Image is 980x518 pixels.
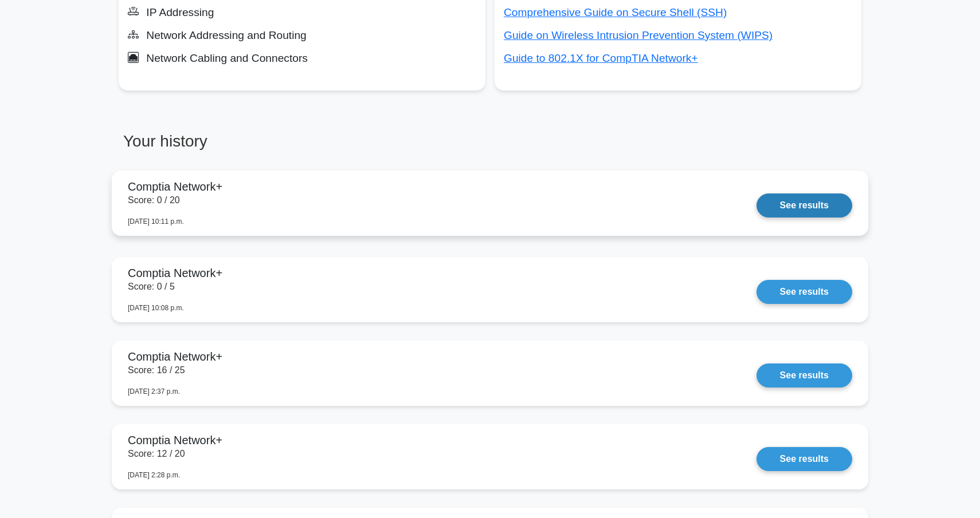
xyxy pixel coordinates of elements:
[128,26,476,45] div: Network Addressing and Routing
[756,447,852,471] a: See results
[128,49,476,68] div: Network Cabling and Connectors
[119,132,483,160] h3: Your history
[756,193,852,218] a: See results
[504,29,773,41] a: Guide on Wireless Intrusion Prevention System (WIPS)
[128,3,476,22] div: IP Addressing
[504,52,698,64] a: Guide to 802.1X for CompTIA Network+
[756,363,852,387] a: See results
[756,280,852,304] a: See results
[504,6,727,18] a: Comprehensive Guide on Secure Shell (SSH)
